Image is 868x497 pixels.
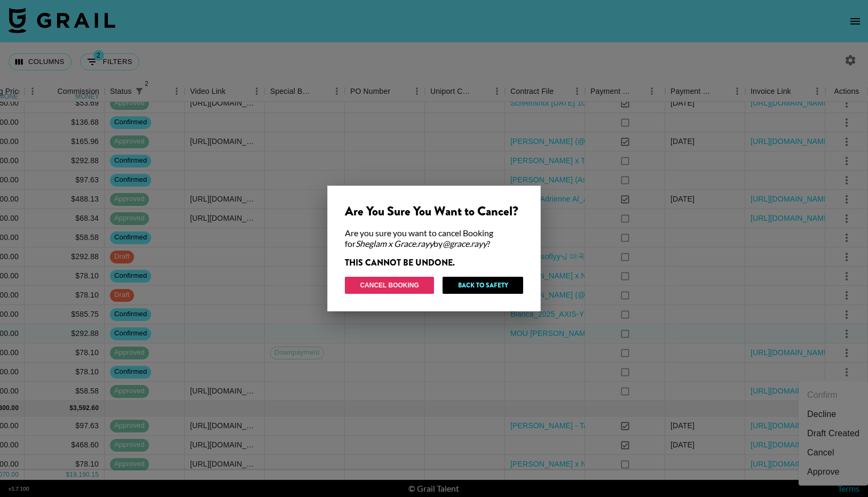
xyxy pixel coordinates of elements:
em: Sheglam x Grace.rayy [356,238,433,248]
button: Back to Safety [443,277,523,294]
div: Are you sure you want to cancel Booking for by ? [345,228,523,249]
button: Cancel Booking [345,277,434,294]
div: Are You Sure You Want to Cancel? [345,203,523,219]
div: THIS CANNOT BE UNDONE. [345,258,523,268]
em: @ grace.rayy [443,238,487,248]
